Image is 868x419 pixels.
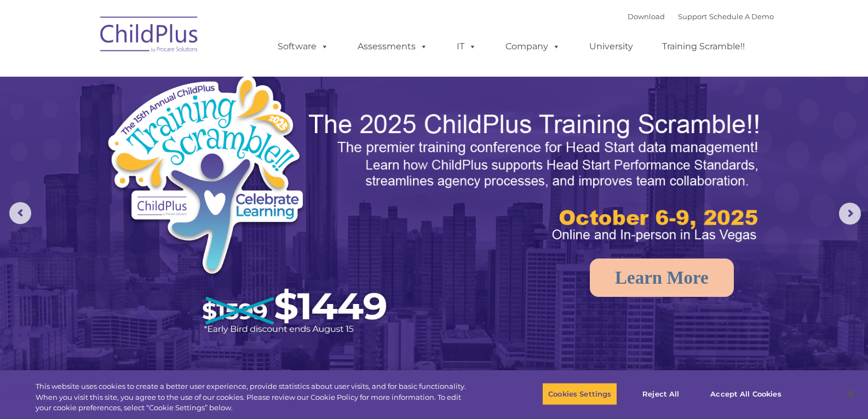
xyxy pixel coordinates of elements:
[628,12,774,21] font: |
[626,382,695,405] button: Reject All
[152,117,199,125] span: Phone number
[267,36,340,58] a: Software
[838,382,863,406] button: Close
[678,12,707,21] a: Support
[446,36,487,58] a: IT
[704,382,787,405] button: Accept All Cookies
[590,259,734,297] a: Learn More
[578,36,644,58] a: University
[152,72,186,81] span: Last name
[347,36,439,58] a: Assessments
[542,382,617,405] button: Cookies Settings
[36,381,478,414] div: This website uses cookies to create a better user experience, provide statistics about user visit...
[628,12,665,21] a: Download
[495,36,571,58] a: Company
[709,12,774,21] a: Schedule A Demo
[651,36,756,58] a: Training Scramble!!
[95,9,204,64] img: ChildPlus by Procare Solutions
